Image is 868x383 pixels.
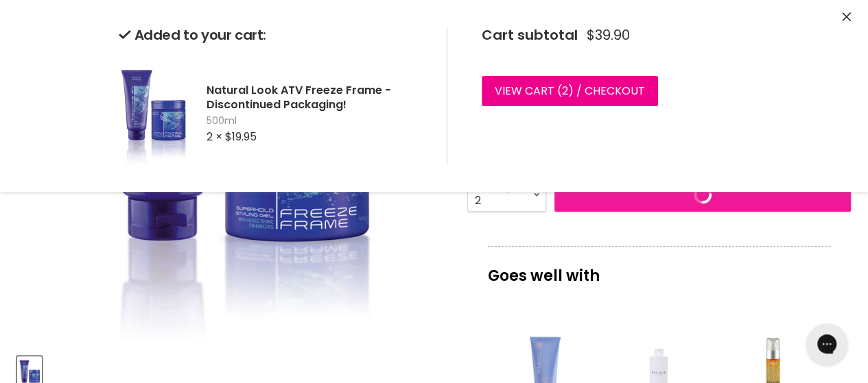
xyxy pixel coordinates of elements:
[482,76,658,106] a: View cart (2) / Checkout
[207,114,425,128] span: 500ml
[799,319,854,369] iframe: Gorgias live chat messenger
[587,27,630,43] span: $39.90
[488,246,830,291] p: Goes well with
[482,25,578,45] span: Cart subtotal
[562,83,568,99] span: 2
[842,10,851,25] button: Close
[225,129,257,145] span: $19.95
[207,129,222,145] span: 2 ×
[119,62,187,164] img: Natural Look ATV Freeze Frame - Discontinued Packaging!
[119,27,425,43] h2: Added to your cart:
[467,177,546,212] select: Quantity
[207,83,425,112] h2: Natural Look ATV Freeze Frame - Discontinued Packaging!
